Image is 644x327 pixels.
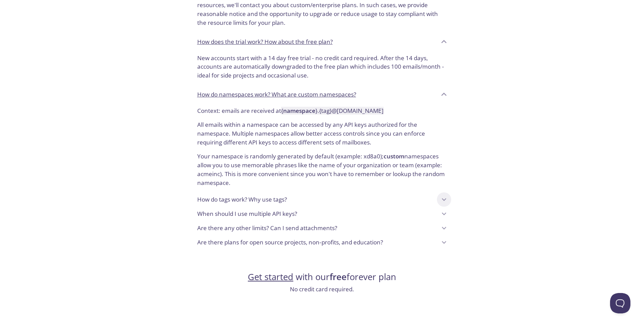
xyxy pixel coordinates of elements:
[283,107,315,115] strong: namespace
[192,221,453,235] div: Are there any other limits? Can I send attachments?
[384,152,404,160] strong: custom
[197,224,337,233] p: Are there any other limits? Can I send attachments?
[248,271,293,283] a: Get started
[192,51,453,85] div: How does the trial work? How about the free plan?
[610,293,630,313] iframe: Help Scout Beacon - Open
[197,37,333,46] p: How does the trial work? How about the free plan?
[192,104,453,193] div: How do namespaces work? What are custom namespaces?
[197,195,287,204] p: How do tags work? Why use tags?
[197,54,447,80] p: New accounts start with a 14 day free trial - no credit card required. After the 14 days, account...
[330,271,347,283] strong: free
[197,90,356,99] p: How do namespaces work? What are custom namespaces?
[192,85,453,104] div: How do namespaces work? What are custom namespaces?
[281,107,384,115] code: { } . { tag } @[DOMAIN_NAME]
[192,207,453,221] div: When should I use multiple API keys?
[197,115,447,147] p: All emails within a namespace can be accessed by any API keys authorized for the namespace. Multi...
[197,106,447,115] p: Context: emails are received at
[197,209,297,218] p: When should I use multiple API keys?
[192,192,453,207] div: How do tags work? Why use tags?
[248,271,396,283] h2: with our forever plan
[248,285,396,294] h3: No credit card required.
[192,235,453,249] div: Are there plans for open source projects, non-profits, and education?
[197,238,383,247] p: Are there plans for open source projects, non-profits, and education?
[192,33,453,51] div: How does the trial work? How about the free plan?
[197,147,447,187] p: Your namespace is randomly generated by default (example: xd8a0); namespaces allow you to use mem...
